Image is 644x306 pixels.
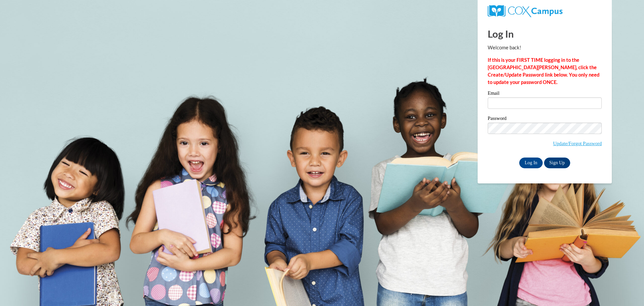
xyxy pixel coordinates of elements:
a: Sign Up [544,158,570,168]
input: Log In [519,158,543,168]
a: COX Campus [488,8,562,13]
strong: If this is your FIRST TIME logging in to the [GEOGRAPHIC_DATA][PERSON_NAME], click the Create/Upd... [488,57,599,85]
h1: Log In [488,27,602,41]
a: Update/Forgot Password [553,141,602,146]
p: Welcome back! [488,44,602,51]
label: Email [488,91,602,97]
label: Password [488,116,602,123]
img: COX Campus [488,5,562,17]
